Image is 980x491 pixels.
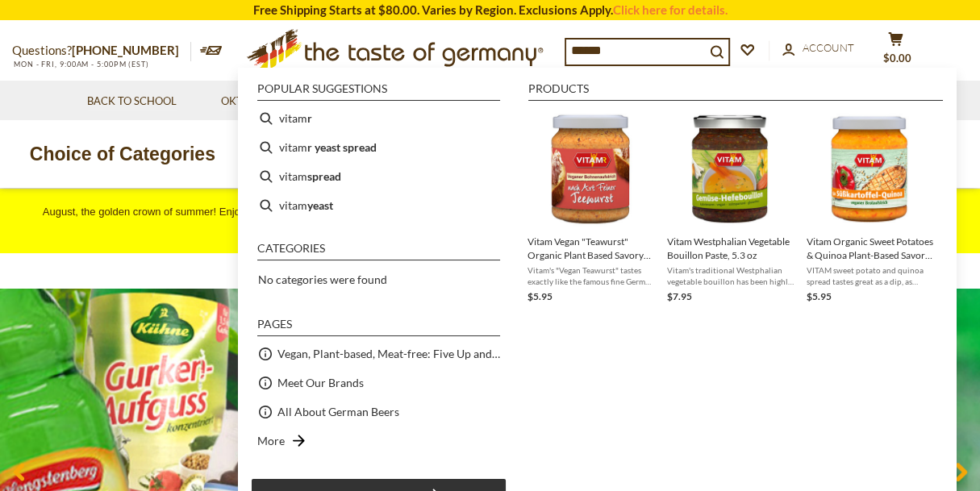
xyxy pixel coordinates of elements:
span: MON - FRI, 9:00AM - 5:00PM (EST) [12,60,149,69]
li: Pages [257,318,500,336]
b: r yeast spread [307,138,377,156]
span: Vitam Organic Sweet Potatoes & Quinoa Plant-Based Savory Spread, 4.4 oz [807,235,933,262]
li: Meet Our Brands [251,368,507,397]
p: Questions? [12,40,191,61]
span: $5.95 [807,290,832,302]
li: vitam r yeast spread [251,133,507,162]
a: Click here for details. [613,2,728,17]
a: [PHONE_NUMBER] [72,43,179,57]
span: $0.00 [883,52,911,64]
span: August, the golden crown of summer! Enjoy your ice cream on a sun-drenched afternoon with unique ... [43,206,937,238]
li: vitam r [251,104,507,133]
li: Categories [257,243,500,260]
li: All About German Beers [251,397,507,427]
span: No categories were found [258,273,387,286]
a: Meet Our Brands [277,373,364,392]
a: Vitam Westphalian Vegetable Bouillon Paste, 5.3 ozVitam's traditional Westphalian vegetable bouil... [667,110,794,305]
span: Vitam Vegan "Teawurst" Organic Plant Based Savory Spread, 4.2 oz [528,235,654,262]
li: More [251,427,507,456]
span: $7.95 [667,290,692,302]
b: spread [307,167,341,185]
button: $0.00 [871,31,920,72]
span: VITAM sweet potato and quinoa spread tastes great as a dip, as bread spread with a variety of top... [807,264,933,287]
li: vitam yeast [251,191,507,220]
span: Account [803,41,854,54]
span: Vitam's "Vegan Teawurst" tastes exactly like the famous fine German Teewurst spread, just without... [528,264,654,287]
b: yeast [307,196,333,214]
a: Vegan, Plant-based, Meat-free: Five Up and Coming Brands [277,344,500,363]
a: All About German Beers [277,402,399,421]
span: Vitam Westphalian Vegetable Bouillon Paste, 5.3 oz [667,235,794,262]
span: Vitam's traditional Westphalian vegetable bouillon has been highly popular in [GEOGRAPHIC_DATA] f... [667,264,794,287]
li: Products [528,83,943,101]
li: Vitam Vegan "Teawurst" Organic Plant Based Savory Spread, 4.2 oz [521,104,661,311]
a: Back to School [87,93,177,110]
a: Vitam Organic Sweet Potatoes & Quinoa Plant-Based Savory Spread, 4.4 ozVITAM sweet potato and qui... [807,110,933,305]
span: $5.95 [528,290,553,302]
li: vitam spread [251,162,507,191]
a: Account [782,40,854,57]
li: Vitam Westphalian Vegetable Bouillon Paste, 5.3 oz [661,104,800,311]
li: Vegan, Plant-based, Meat-free: Five Up and Coming Brands [251,339,507,368]
a: Oktoberfest [221,93,304,110]
li: Popular suggestions [257,83,500,101]
li: Vitam Organic Sweet Potatoes & Quinoa Plant-Based Savory Spread, 4.4 oz [800,104,940,311]
a: Vitam Vegan "Teawurst" Organic Plant Based Savory Spread, 4.2 ozVitam's "Vegan Teawurst" tastes e... [528,110,654,305]
b: r [307,109,312,127]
